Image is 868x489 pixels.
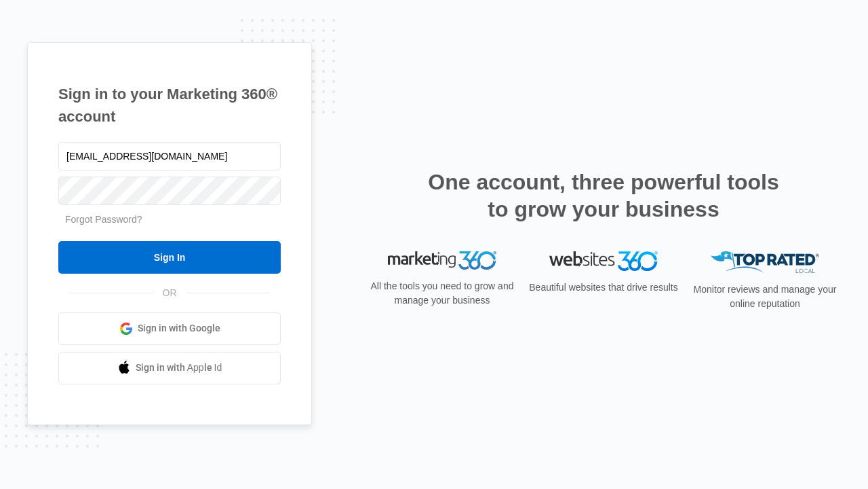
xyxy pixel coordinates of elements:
[65,214,142,225] a: Forgot Password?
[138,321,220,336] span: Sign in with Google
[58,241,281,274] input: Sign In
[388,251,496,270] img: Marketing 360
[689,283,841,311] p: Monitor reviews and manage your online reputation
[528,280,679,295] p: Beautiful websites that drive results
[58,83,281,128] h1: Sign in to your Marketing 360® account
[366,279,518,308] p: All the tools you need to grow and manage your business
[58,312,281,345] a: Sign in with Google
[153,286,186,300] span: OR
[711,251,819,274] img: Top Rated Local
[549,251,658,271] img: Websites 360
[58,142,281,170] input: Email
[58,352,281,384] a: Sign in with Apple Id
[136,361,222,375] span: Sign in with Apple Id
[424,168,783,223] h2: One account, three powerful tools to grow your business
